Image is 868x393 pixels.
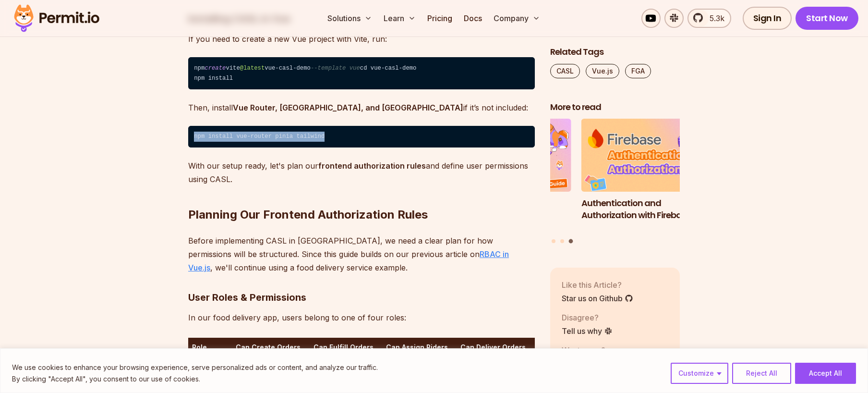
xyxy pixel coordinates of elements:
p: We use cookies to enhance your browsing experience, serve personalized ads or content, and analyz... [12,362,378,373]
a: Docs [460,9,486,28]
div: Posts [550,119,680,245]
span: - [381,65,385,72]
h3: A Full Guide to Planning Your Authorization Model and Architecture [442,197,571,233]
button: Go to slide 3 [568,239,573,244]
p: Want more? [562,344,637,356]
a: CASL [550,64,580,78]
strong: Vue Router, [GEOGRAPHIC_DATA], and [GEOGRAPHIC_DATA] [233,103,463,112]
button: Customize [671,363,728,384]
p: With our setup ready, let's plan our and define user permissions using CASL. [188,159,535,186]
a: Pricing [423,9,456,28]
a: 5.3k [687,9,731,28]
span: - [399,65,402,72]
strong: Can Deliver Orders [460,343,526,351]
h2: More to read [550,101,680,113]
button: Go to slide 2 [560,239,564,243]
strong: Can Fulfill Orders [313,343,374,351]
p: Like this Article? [562,279,633,291]
a: FGA [625,64,651,78]
img: Authentication and Authorization with Firebase [581,119,711,192]
li: 2 of 3 [442,119,571,233]
strong: Role [192,343,207,351]
strong: User Roles & Permissions [188,292,306,303]
span: - [293,65,296,72]
a: Sign In [743,7,792,30]
p: Then, install if it’s not included: [188,101,535,114]
h3: Authentication and Authorization with Firebase [581,197,711,221]
span: - [275,65,278,72]
code: npm vite vue casl demo cd vue casl demo npm install [188,57,535,89]
span: --template vue [311,65,360,72]
img: A Full Guide to Planning Your Authorization Model and Architecture [442,119,571,192]
p: Before implementing CASL in [GEOGRAPHIC_DATA], we need a clear plan for how permissions will be s... [188,234,535,274]
p: In our food delivery app, users belong to one of four roles: [188,311,535,324]
p: Disagree? [562,312,613,323]
button: Solutions [324,9,376,28]
span: 5.3k [704,12,724,24]
li: 3 of 3 [581,119,711,233]
a: Tell us why [562,325,613,337]
p: By clicking "Accept All", you consent to our use of cookies. [12,373,378,385]
code: npm install vue-router pinia tailwind [188,126,535,148]
a: Authentication and Authorization with FirebaseAuthentication and Authorization with Firebase [581,119,711,233]
button: Go to slide 1 [552,239,555,243]
button: Learn [380,9,420,28]
strong: frontend authorization rules [318,161,426,171]
button: Reject All [732,363,791,384]
p: If you need to create a new Vue project with Vite, run: [188,32,535,46]
strong: Planning Our Frontend Authorization Rules [188,208,428,221]
a: Star us on Github [562,293,633,304]
button: Company [490,9,544,28]
strong: Can Assign Riders [386,343,448,351]
img: Permit logo [10,2,104,35]
strong: Can Create Orders [236,343,301,351]
span: @latest [240,65,265,72]
h2: Related Tags [550,46,680,58]
a: Start Now [796,7,858,30]
a: Vue.js [586,64,619,78]
span: create [205,65,226,72]
button: Accept All [795,363,856,384]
